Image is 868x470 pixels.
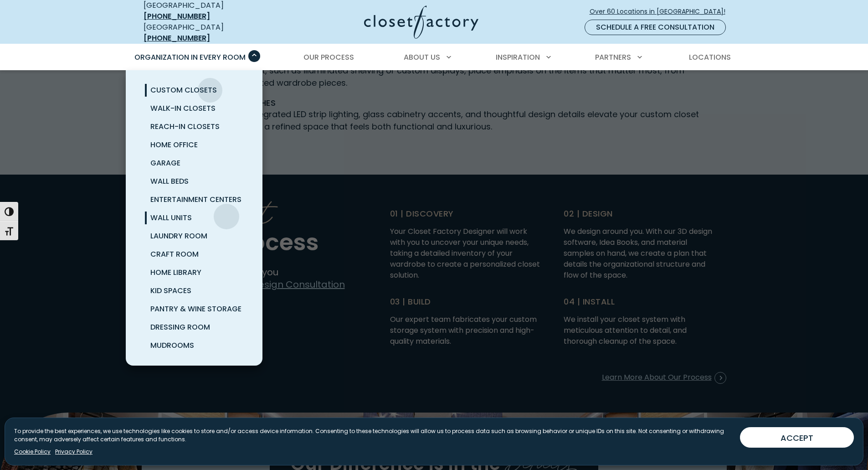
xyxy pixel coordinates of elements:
[740,427,854,448] button: ACCEPT
[144,33,210,43] a: [PHONE_NUMBER]
[150,176,189,186] span: Wall Beds
[590,7,733,16] span: Over 60 Locations in [GEOGRAPHIC_DATA]!
[364,5,478,39] img: Closet Factory Logo
[150,121,220,132] span: Reach-In Closets
[150,267,201,278] span: Home Library
[689,52,731,62] span: Locations
[303,52,354,62] span: Our Process
[150,304,241,314] span: Pantry & Wine Storage
[150,103,216,114] span: Walk-In Closets
[150,212,192,223] span: Wall Units
[589,4,733,20] a: Over 60 Locations in [GEOGRAPHIC_DATA]!
[126,70,262,366] ul: Organization in Every Room submenu
[404,52,440,62] span: About Us
[150,340,194,351] span: Mudrooms
[134,52,246,62] span: Organization in Every Room
[150,85,217,95] span: Custom Closets
[595,52,631,62] span: Partners
[55,448,92,456] a: Privacy Policy
[150,194,241,205] span: Entertainment Centers
[496,52,540,62] span: Inspiration
[144,22,276,44] div: [GEOGRAPHIC_DATA]
[150,158,180,168] span: Garage
[14,448,51,456] a: Cookie Policy
[585,20,726,35] a: Schedule a Free Consultation
[128,45,740,70] nav: Primary Menu
[150,285,191,296] span: Kid Spaces
[14,427,733,444] p: To provide the best experiences, we use technologies like cookies to store and/or access device i...
[150,231,207,241] span: Laundry Room
[150,139,198,150] span: Home Office
[144,11,210,21] a: [PHONE_NUMBER]
[150,322,210,332] span: Dressing Room
[150,249,199,259] span: Craft Room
